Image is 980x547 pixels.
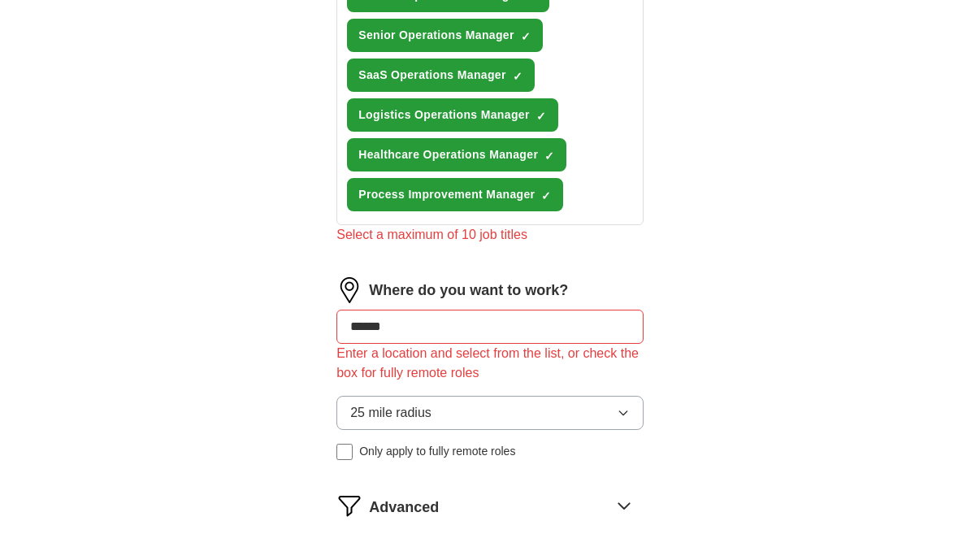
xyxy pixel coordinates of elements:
[347,98,558,132] button: Logistics Operations Manager✓
[358,27,514,44] span: Senior Operations Manager
[347,19,543,52] button: Senior Operations Manager✓
[358,146,538,163] span: Healthcare Operations Manager
[369,497,439,519] span: Advanced
[347,138,566,171] button: Healthcare Operations Manager✓
[347,178,563,211] button: Process Improvement Manager✓
[358,67,506,84] span: SaaS Operations Manager
[336,344,644,383] div: Enter a location and select from the list, or check the box for fully remote roles
[336,444,353,460] input: Only apply to fully remote roles
[536,110,546,123] span: ✓
[336,225,644,245] div: Select a maximum of 10 job titles
[358,106,530,124] span: Logistics Operations Manager
[359,443,515,460] span: Only apply to fully remote roles
[521,30,531,43] span: ✓
[541,189,551,202] span: ✓
[336,493,362,519] img: filter
[513,70,523,83] span: ✓
[350,403,431,423] span: 25 mile radius
[544,150,554,163] span: ✓
[336,277,362,303] img: location.png
[369,280,568,302] label: Where do you want to work?
[347,59,535,92] button: SaaS Operations Manager✓
[336,396,644,430] button: 25 mile radius
[358,186,535,203] span: Process Improvement Manager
